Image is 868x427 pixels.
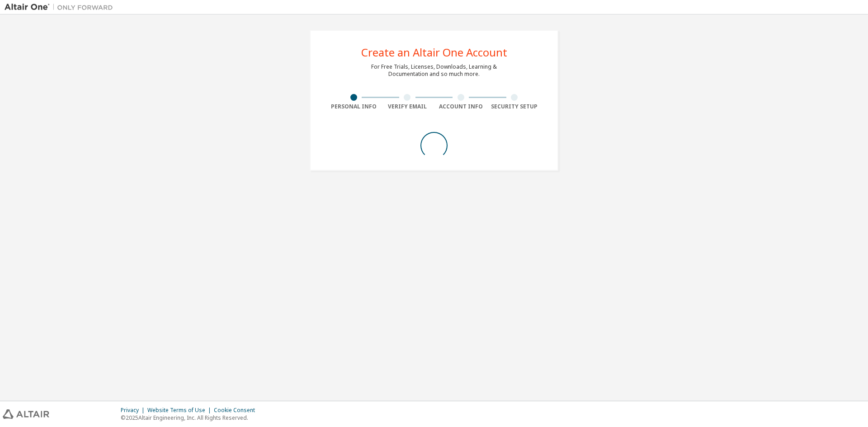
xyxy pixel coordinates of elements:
[327,103,381,110] div: Personal Info
[147,407,214,414] div: Website Terms of Use
[5,3,118,12] img: Altair One
[371,63,497,78] div: For Free Trials, Licenses, Downloads, Learning & Documentation and so much more.
[488,103,542,110] div: Security Setup
[121,414,260,422] p: © 2025 Altair Engineering, Inc. All Rights Reserved.
[381,103,434,110] div: Verify Email
[434,103,488,110] div: Account Info
[3,409,49,419] img: altair_logo.svg
[121,407,147,414] div: Privacy
[361,47,507,58] div: Create an Altair One Account
[214,407,260,414] div: Cookie Consent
